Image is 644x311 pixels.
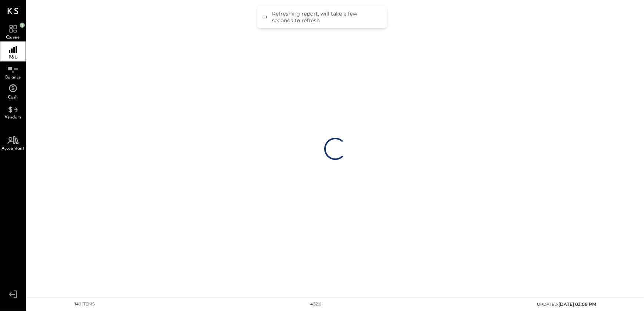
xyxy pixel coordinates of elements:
[0,41,26,61] a: P&L
[0,21,26,41] a: Queue
[0,81,26,101] a: Cash
[5,75,21,80] span: Balance
[272,10,379,24] div: Refreshing report, will take a few seconds to refresh
[558,301,596,307] span: [DATE] 03:08 PM
[311,301,322,307] div: 4.32.0
[2,146,24,151] span: Accountant
[0,101,26,121] a: Vendors
[8,95,18,100] span: Cash
[6,35,20,40] span: Queue
[537,301,596,308] div: UPDATED:
[74,301,95,307] div: 140 items
[9,55,17,60] span: P&L
[5,115,21,120] span: Vendors
[0,133,26,153] a: Accountant
[0,61,26,81] a: Balance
